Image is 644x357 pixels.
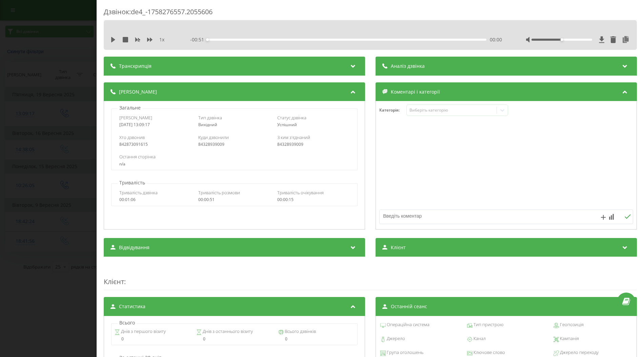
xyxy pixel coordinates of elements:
[391,63,425,70] span: Аналіз дзвінка
[118,319,137,326] p: Всього
[559,321,584,328] span: Геопозиція
[409,107,494,113] div: Виберіть категорію
[119,88,157,95] span: [PERSON_NAME]
[198,134,229,140] span: Куди дзвонили
[198,122,217,127] span: Вихідний
[119,134,145,140] span: Хто дзвонив
[190,36,207,43] span: - 00:51
[472,335,486,342] span: Канал
[119,122,191,127] div: [DATE] 13:09:17
[196,337,273,341] div: 0
[198,190,240,196] span: Тривалість розмови
[119,162,349,166] div: n/a
[391,303,427,310] span: Останній сеанс
[472,321,503,328] span: Тип пристрою
[198,197,270,202] div: 00:00:51
[119,190,158,196] span: Тривалість дзвінка
[386,321,429,328] span: Операційна система
[198,115,222,121] span: Тип дзвінка
[118,179,147,186] p: Тривалість
[119,115,152,121] span: [PERSON_NAME]
[104,7,637,20] div: Дзвінок : de4_-1758276557.2055606
[560,38,563,41] div: Accessibility label
[119,154,156,160] span: Остання сторінка
[277,134,310,140] span: З ким з'єднаний
[104,277,124,286] span: Клієнт
[559,349,599,356] span: Джерело переходу
[119,244,149,251] span: Відвідування
[119,303,145,310] span: Статистика
[277,115,306,121] span: Статус дзвінка
[104,263,637,290] div: :
[472,349,505,356] span: Ключове слово
[118,104,142,111] p: Загальне
[206,38,209,41] div: Accessibility label
[490,36,502,43] span: 00:00
[119,63,152,70] span: Транскрипція
[391,88,440,95] span: Коментарі і категорії
[277,122,297,127] span: Успішний
[559,335,579,342] span: Кампанія
[379,108,406,113] h4: Категорія :
[115,337,191,341] div: 0
[277,142,349,147] div: 84328939009
[159,36,164,43] span: 1 x
[278,337,355,341] div: 0
[120,328,166,335] span: Днів з першого візиту
[119,197,191,202] div: 00:01:06
[202,328,253,335] span: Днів з останнього візиту
[386,335,405,342] span: Джерело
[284,328,316,335] span: Всього дзвінків
[277,197,349,202] div: 00:00:15
[277,190,324,196] span: Тривалість очікування
[391,244,406,251] span: Клієнт
[386,349,423,356] span: Група оголошень
[198,142,270,147] div: 84328939009
[119,142,191,147] div: 842873091615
